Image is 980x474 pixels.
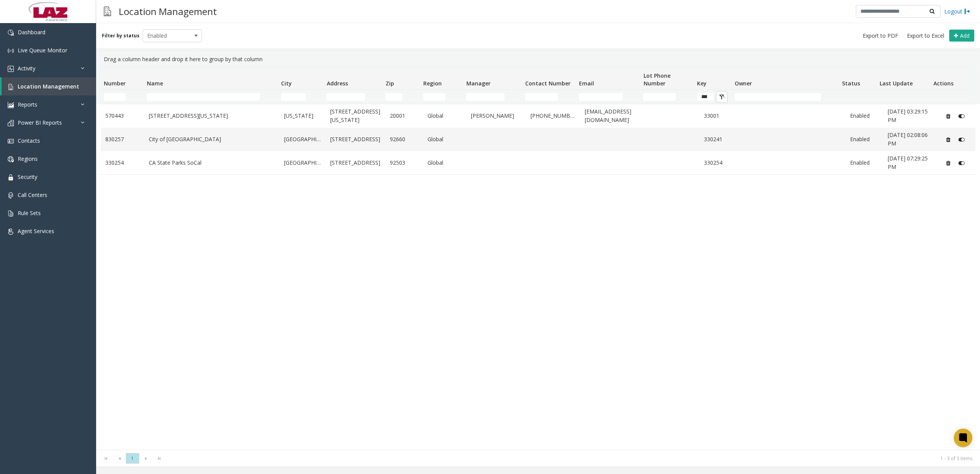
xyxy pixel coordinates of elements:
[888,131,928,147] span: [DATE] 02:08:06 PM
[930,67,968,90] th: Actions
[18,28,45,36] span: Dashboard
[105,112,140,120] a: 570443
[576,90,641,104] td: Email Filter
[8,156,14,162] img: 'icon'
[525,93,558,101] input: Contact Number Filter
[704,135,733,144] a: 330241
[704,112,733,120] a: 33001
[96,67,980,450] div: Data table
[716,91,727,103] button: Clear
[423,93,445,101] input: Region Filter
[907,32,944,40] span: Export to Excel
[383,90,420,104] td: Zip Filter
[463,90,522,104] td: Manager Filter
[423,80,442,87] span: Region
[735,93,821,101] input: Owner Filter
[466,80,491,87] span: Manager
[8,48,14,54] img: 'icon'
[850,159,879,167] a: Enabled
[880,80,913,87] span: Last Update
[330,135,381,144] a: [STREET_ADDRESS]
[323,90,383,104] td: Address Filter
[839,90,877,104] td: Status Filter
[839,67,877,90] th: Status
[284,135,321,144] a: [GEOGRAPHIC_DATA]
[888,155,928,170] span: [DATE] 07:29:25 PM
[888,154,933,172] a: [DATE] 07:29:25 PM
[147,93,260,101] input: Name Filter
[18,47,67,54] span: Live Queue Monitor
[522,90,576,104] td: Contact Number Filter
[143,30,190,42] span: Enabled
[694,90,732,104] td: Key Filter
[420,90,463,104] td: Region Filter
[640,90,694,104] td: Lot Phone Number Filter
[888,107,933,125] a: [DATE] 03:29:15 PM
[101,52,975,67] div: Drag a column header and drop it here to group by that column
[330,159,381,167] a: [STREET_ADDRESS]
[105,135,140,144] a: 830257
[105,159,140,167] a: 330254
[8,229,14,235] img: 'icon'
[147,80,163,87] span: Name
[149,135,275,144] a: City of [GEOGRAPHIC_DATA]
[8,30,14,36] img: 'icon'
[149,112,275,120] a: [STREET_ADDRESS][US_STATE]
[942,133,954,145] button: Delete
[579,80,594,87] span: Email
[104,80,126,87] span: Number
[697,93,714,101] input: Key Filter
[330,107,381,125] a: [STREET_ADDRESS][US_STATE]
[644,72,671,87] span: Lot Phone Number
[643,93,676,101] input: Lot Phone Number Filter
[964,7,970,15] img: logout
[126,453,139,464] span: Page 1
[284,112,321,120] a: [US_STATE]
[18,227,54,235] span: Agent Services
[102,32,140,39] label: Filter by status
[735,80,752,87] span: Owner
[8,120,14,126] img: 'icon'
[850,135,879,144] a: Enabled
[877,90,930,104] td: Last Update Filter
[171,455,972,462] kendo-pager-info: 1 - 3 of 3 items
[732,90,839,104] td: Owner Filter
[585,107,641,125] a: [EMAIL_ADDRESS][DOMAIN_NAME]
[8,138,14,144] img: 'icon'
[18,101,37,108] span: Reports
[326,93,364,101] input: Address Filter
[944,7,970,15] a: Logout
[888,131,933,148] a: [DATE] 02:08:06 PM
[579,93,622,101] input: Email Filter
[954,133,968,145] button: Disable
[2,77,96,95] a: Location Management
[863,32,898,40] span: Export to PDF
[466,93,504,101] input: Manager Filter
[18,173,37,180] span: Security
[8,84,14,90] img: 'icon'
[281,80,292,87] span: City
[386,93,402,101] input: Zip Filter
[104,93,126,101] input: Number Filter
[104,2,111,21] img: pageIcon
[954,110,968,122] button: Disable
[531,112,576,120] a: [PHONE_NUMBER]
[8,174,14,180] img: 'icon'
[18,209,41,217] span: Rule Sets
[18,191,47,199] span: Call Centers
[949,30,974,42] button: Add
[8,210,14,217] img: 'icon'
[942,110,954,122] button: Delete
[115,2,221,21] h3: Location Management
[960,32,970,39] span: Add
[428,159,462,167] a: Global
[278,90,324,104] td: City Filter
[428,112,462,120] a: Global
[101,90,144,104] td: Number Filter
[390,135,419,144] a: 92660
[860,30,901,41] button: Export to PDF
[8,66,14,72] img: 'icon'
[8,102,14,108] img: 'icon'
[954,157,968,169] button: Disable
[18,155,38,162] span: Regions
